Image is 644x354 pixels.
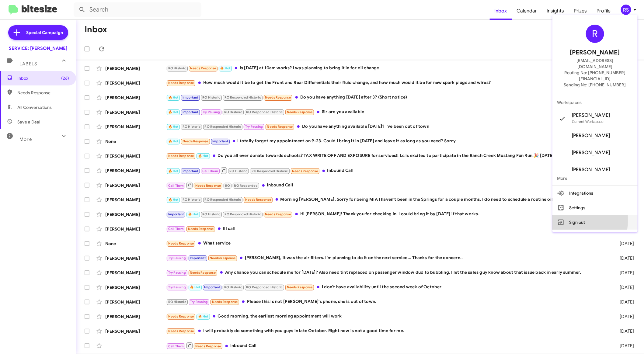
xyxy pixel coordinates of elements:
span: [PERSON_NAME] [570,48,620,57]
span: Current Workspace [572,119,604,124]
span: [PERSON_NAME] [572,150,610,156]
span: Sending No: [PHONE_NUMBER] [564,82,626,88]
button: Settings [552,200,638,215]
span: [PERSON_NAME] [572,133,610,139]
span: [EMAIL_ADDRESS][DOMAIN_NAME] [560,57,630,70]
span: Workspaces [552,95,638,110]
span: [PERSON_NAME] [572,167,610,173]
span: [PERSON_NAME] [572,112,610,118]
button: Sign out [552,215,638,230]
div: R [586,25,604,43]
button: Integrations [552,186,638,200]
span: Routing No: [PHONE_NUMBER][FINANCIAL_ID] [560,70,630,82]
span: More [552,171,638,186]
